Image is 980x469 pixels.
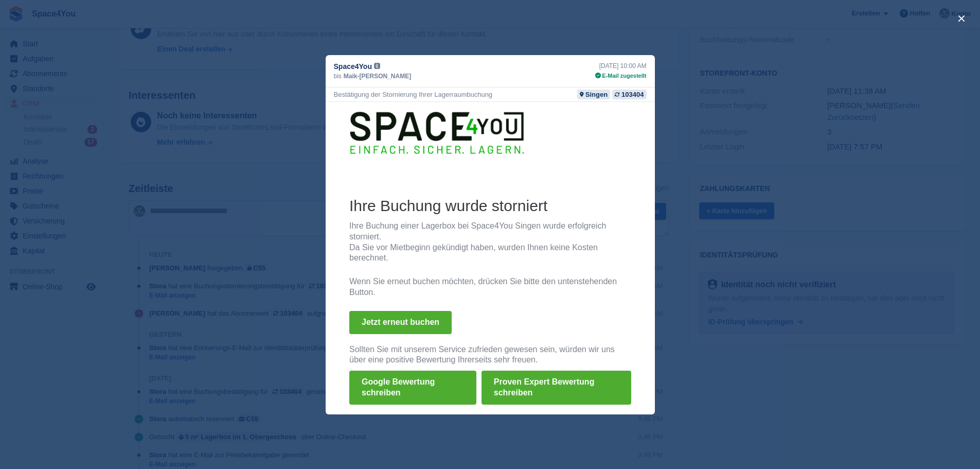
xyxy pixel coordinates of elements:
[374,63,380,69] img: icon-info-grey-7440780725fd019a000dd9b08b2336e03edf1995a4989e88bcd33f0948082b44.svg
[344,72,411,81] span: Maik-[PERSON_NAME]
[612,90,646,99] a: 103404
[24,242,306,264] p: Sollten Sie mit unserem Service zufrieden gewesen sein, würden wir uns über eine positive Bewertu...
[334,72,342,81] span: bis
[24,119,306,162] p: Ihre Buchung einer Lagerbox bei Space4You Singen wurde erfolgreich storniert. Da Sie vor Mietbegi...
[24,175,306,196] p: Wenn Sie erneut buchen möchten, drücken Sie bitte den untenstehenden Button.
[621,90,644,99] div: 103404
[595,61,646,71] div: [DATE] 10:00 AM
[334,90,493,99] div: Bestätigung der Stornierung Ihrer Lagerraumbuchung
[24,209,126,232] a: Jetzt erneut buchen
[24,94,306,114] h2: Ihre Buchung wurde storniert
[595,72,646,80] div: E-Mail zugestellt
[24,9,199,53] img: Space4You Logo
[585,90,608,99] div: Singen
[953,10,970,27] button: close
[334,61,372,72] span: Space4You
[24,269,151,303] a: Google Bewertung schreiben
[577,90,610,99] a: Singen
[156,269,306,303] a: Proven Expert Bewertung schreiben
